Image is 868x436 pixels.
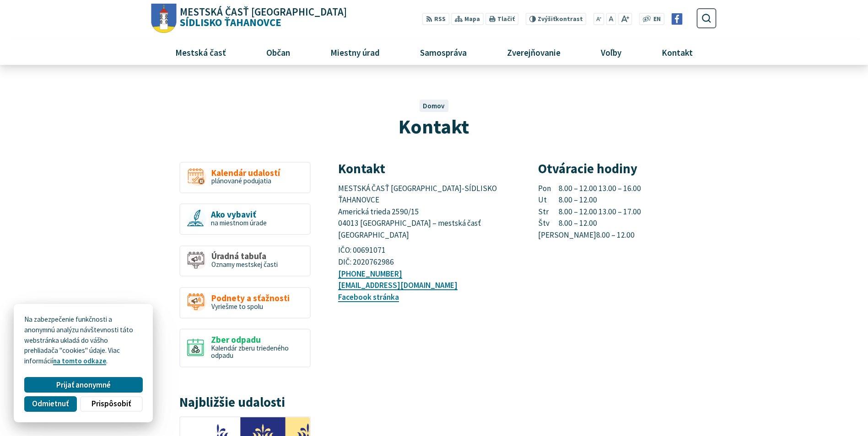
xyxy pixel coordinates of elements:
h3: Najbližšie udalosti [179,395,311,409]
a: Zber odpadu Kalendár zberu triedeného odpadu [179,329,311,367]
a: Občan [249,40,307,64]
button: Tlačiť [485,13,518,25]
a: Logo Sídlisko Ťahanovce, prejsť na domovskú stránku. [151,4,347,33]
span: Ako vybaviť [211,210,267,219]
a: Samospráva [404,40,484,64]
span: MESTSKÁ ČASŤ [GEOGRAPHIC_DATA]-SÍDLISKO ŤAHANOVCE Americká trieda 2590/15 04013 [GEOGRAPHIC_DATA]... [338,183,498,240]
span: Podnety a sťažnosti [211,293,290,303]
span: Odmietnuť [32,399,69,409]
span: Zber odpadu [211,335,303,345]
span: plánované podujatia [211,176,271,185]
span: Pon [538,183,559,195]
span: Mestská časť [172,40,229,64]
a: Miestny úrad [313,40,396,64]
span: Kontakt [399,114,469,139]
span: RSS [434,15,446,24]
span: Mestská časť [GEOGRAPHIC_DATA] [180,7,347,17]
a: na tomto odkaze [53,356,106,365]
a: Ako vybaviť na miestnom úrade [179,203,311,235]
span: Kalendár zberu triedeného odpadu [211,344,289,360]
span: Ut [538,194,559,206]
button: Prispôsobiť [80,396,142,412]
a: [EMAIL_ADDRESS][DOMAIN_NAME] [338,280,458,290]
span: Str [538,206,559,218]
button: Zmenšiť veľkosť písma [593,13,604,25]
a: Zverejňovanie [491,40,577,64]
a: Podnety a sťažnosti Vyriešme to spolu [179,287,311,319]
button: Zvýšiťkontrast [525,13,586,25]
a: RSS [422,13,449,25]
img: Prejsť na domovskú stránku [151,4,177,33]
img: Prejsť na Facebook stránku [671,13,683,25]
span: Voľby [598,40,625,64]
span: Oznamy mestskej časti [211,260,278,269]
a: Facebook stránka [338,292,399,302]
span: Sídlisko Ťahanovce [177,7,347,28]
a: Kalendár udalostí plánované podujatia [179,162,311,193]
span: Vyriešme to spolu [211,302,263,311]
span: na miestnom úrade [211,218,267,227]
h3: Kontakt [338,162,517,176]
span: Zverejňovanie [503,40,564,64]
button: Zväčšiť veľkosť písma [618,13,632,25]
h3: Otváracie hodiny [538,162,717,176]
span: kontrast [538,16,583,23]
button: Odmietnuť [24,396,76,412]
a: Kontakt [645,40,710,64]
button: Prijať anonymné [24,377,142,393]
button: Nastaviť pôvodnú veľkosť písma [606,13,616,25]
span: Prijať anonymné [56,380,111,390]
span: Zvýšiť [538,15,555,23]
a: Úradná tabuľa Oznamy mestskej časti [179,245,311,277]
span: Prispôsobiť [92,399,131,409]
span: Tlačiť [497,16,515,23]
span: [PERSON_NAME] [538,229,596,241]
span: Kontakt [658,40,696,64]
p: 8.00 – 12.00 13.00 – 16.00 8.00 – 12.00 8.00 – 12.00 13.00 – 17.00 8.00 – 12.00 8.00 – 12.00 [538,183,717,241]
a: [PHONE_NUMBER] [338,269,402,279]
span: Štv [538,218,559,229]
a: Domov [423,101,445,110]
span: Občan [263,40,293,64]
a: Mestská časť [158,40,243,64]
a: Mapa [451,13,484,25]
p: IČO: 00691071 DIČ: 2020762986 [338,245,517,268]
span: Mapa [464,15,480,24]
a: Voľby [584,40,638,64]
span: Kalendár udalostí [211,168,280,178]
span: Úradná tabuľa [211,251,278,261]
span: Samospráva [416,40,470,64]
span: EN [653,15,661,24]
p: Na zabezpečenie funkčnosti a anonymnú analýzu návštevnosti táto webstránka ukladá do vášho prehli... [24,314,142,367]
span: Miestny úrad [327,40,383,64]
a: EN [651,15,663,24]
